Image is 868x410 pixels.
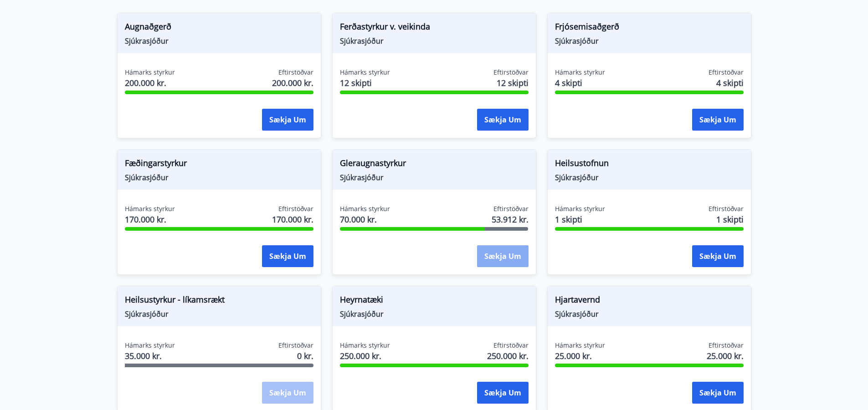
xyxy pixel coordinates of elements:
[125,309,313,319] span: Sjúkrasjóður
[692,245,744,267] button: Sækja um
[340,204,390,213] span: Hámarks styrkur
[555,36,744,46] span: Sjúkrasjóður
[340,172,529,182] span: Sjúkrasjóður
[278,341,313,350] span: Eftirstöðvar
[709,204,744,213] span: Eftirstöðvar
[555,213,605,225] span: 1 skipti
[477,109,529,131] button: Sækja um
[716,77,744,89] span: 4 skipti
[487,350,529,362] span: 250.000 kr.
[125,172,313,182] span: Sjúkrasjóður
[555,309,744,319] span: Sjúkrasjóður
[125,213,175,225] span: 170.000 kr.
[709,68,744,77] span: Eftirstöðvar
[278,68,313,77] span: Eftirstöðvar
[477,382,529,404] button: Sækja um
[340,36,529,46] span: Sjúkrasjóður
[493,204,529,213] span: Eftirstöðvar
[125,341,175,350] span: Hámarks styrkur
[340,213,390,225] span: 70.000 kr.
[497,77,529,89] span: 12 skipti
[692,382,744,404] button: Sækja um
[555,172,744,182] span: Sjúkrasjóður
[555,350,605,362] span: 25.000 kr.
[555,294,744,309] span: Hjartavernd
[340,350,390,362] span: 250.000 kr.
[125,20,313,36] span: Augnaðgerð
[262,245,313,267] button: Sækja um
[340,309,529,319] span: Sjúkrasjóður
[272,213,313,225] span: 170.000 kr.
[125,294,313,309] span: Heilsustyrkur - líkamsrækt
[477,245,529,267] button: Sækja um
[272,77,313,89] span: 200.000 kr.
[492,213,529,225] span: 53.912 kr.
[493,341,529,350] span: Eftirstöðvar
[340,157,529,172] span: Gleraugnastyrkur
[340,341,390,350] span: Hámarks styrkur
[125,68,175,77] span: Hámarks styrkur
[555,157,744,172] span: Heilsustofnun
[125,77,175,89] span: 200.000 kr.
[555,20,744,36] span: Frjósemisaðgerð
[340,68,390,77] span: Hámarks styrkur
[278,204,313,213] span: Eftirstöðvar
[716,213,744,225] span: 1 skipti
[340,294,529,309] span: Heyrnatæki
[125,36,313,46] span: Sjúkrasjóður
[692,109,744,131] button: Sækja um
[125,204,175,213] span: Hámarks styrkur
[125,350,175,362] span: 35.000 kr.
[297,350,313,362] span: 0 kr.
[340,77,390,89] span: 12 skipti
[262,109,313,131] button: Sækja um
[125,157,313,172] span: Fæðingarstyrkur
[555,77,605,89] span: 4 skipti
[555,204,605,213] span: Hámarks styrkur
[493,68,529,77] span: Eftirstöðvar
[340,20,529,36] span: Ferðastyrkur v. veikinda
[555,68,605,77] span: Hámarks styrkur
[709,341,744,350] span: Eftirstöðvar
[555,341,605,350] span: Hámarks styrkur
[707,350,744,362] span: 25.000 kr.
